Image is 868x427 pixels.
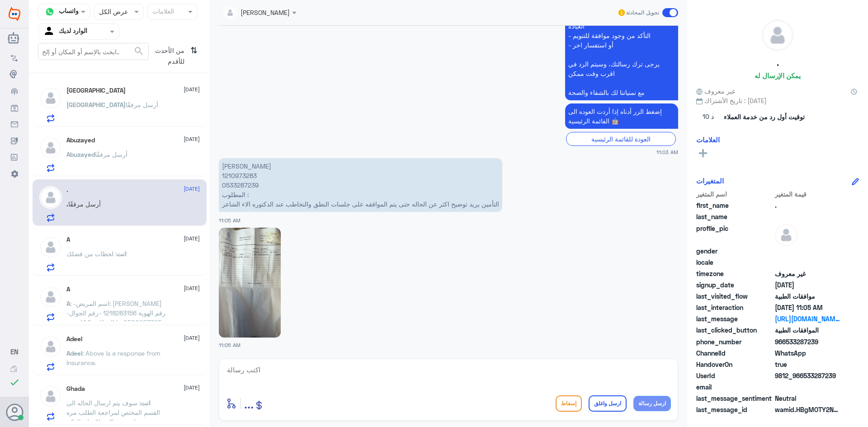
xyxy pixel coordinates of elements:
h5: . [777,58,779,68]
button: search [133,44,144,59]
span: timezone [696,269,773,278]
i: ⇅ [190,43,198,66]
button: إسقاط [556,395,582,412]
span: null [775,382,840,392]
span: 966533287239 [775,337,840,347]
span: last_message_id [696,405,773,414]
span: أرسل مرفقًا [126,101,158,108]
span: true [775,360,840,369]
span: [DATE] [184,284,200,292]
span: gender [696,246,773,256]
h5: Turki [66,87,126,94]
span: last_name [696,212,773,221]
span: HandoverOn [696,360,773,369]
span: : Above is a response from Insurance. [66,349,160,366]
span: last_clicked_button [696,325,773,335]
span: phone_number [696,337,773,347]
button: EN [10,347,19,357]
span: الموافقات الطبية [775,325,840,335]
h5: . [66,186,68,194]
span: انت [141,399,151,407]
h5: A [66,236,70,244]
span: 11:03 AM [656,148,678,156]
span: Adeel [66,349,82,357]
img: defaultAdmin.png [762,20,793,51]
span: last_message_sentiment [696,394,773,403]
span: wamid.HBgMOTY2NTMzMjg3MjM5FQIAEhgUM0EzRTA1MENERkFDREFGQzhBRkMA [775,405,840,414]
span: أرسل مرفقًا [68,200,101,208]
img: defaultAdmin.png [39,136,62,159]
span: ChannelId [696,348,773,358]
span: profile_pic [696,224,773,244]
span: انت [117,250,127,258]
span: UserId [696,371,773,380]
span: 0 [775,394,840,403]
span: Abuzayed [66,150,95,158]
span: [DATE] [184,85,200,94]
span: [DATE] [184,185,200,193]
button: الصورة الشخصية [6,404,23,421]
p: 1/10/2025, 11:03 AM [565,103,678,129]
button: ... [244,393,254,413]
span: موافقات الطبية [775,291,840,301]
span: email [696,382,773,392]
img: 1891715224718985.jpg [219,228,281,338]
div: العودة للقائمة الرئيسية [566,132,676,146]
span: غير معروف [775,269,840,278]
img: defaultAdmin.png [39,385,62,408]
span: null [775,258,840,267]
img: defaultAdmin.png [39,286,62,308]
img: Widebot Logo [9,7,20,21]
span: last_visited_flow [696,291,773,301]
span: : -اسم المريض: [PERSON_NAME] -رقم الهوية 1218283156 -رقم الجوال 0500997705 ما المطلوب؟ كلموني شرك... [66,300,168,374]
img: defaultAdmin.png [39,335,62,358]
i: check [9,377,20,388]
h5: A [66,286,70,293]
span: قيمة المتغير [775,189,840,199]
img: defaultAdmin.png [39,236,62,258]
span: تحويل المحادثة [626,9,659,17]
p: 1/10/2025, 11:05 AM [219,158,502,212]
span: . [775,201,840,210]
img: defaultAdmin.png [39,87,62,109]
span: 9812_966533287239 [775,371,840,380]
span: . [66,200,68,208]
h5: Adeel [66,335,82,343]
span: last_message [696,314,773,324]
span: من الأحدث للأقدم [149,43,187,69]
h6: العلامات [696,136,720,144]
span: [DATE] [184,334,200,342]
span: [GEOGRAPHIC_DATA] [66,101,126,108]
span: first_name [696,201,773,210]
img: defaultAdmin.png [39,186,62,209]
span: 2025-10-01T08:03:19.516Z [775,280,840,290]
span: غير معروف [696,86,735,96]
span: ... [244,395,254,411]
button: ارسل واغلق [589,395,627,412]
h6: المتغيرات [696,177,724,185]
span: locale [696,258,773,267]
span: 10 د [696,109,721,125]
span: A [66,300,70,307]
span: اسم المتغير [696,189,773,199]
img: whatsapp.png [43,5,57,19]
button: ارسل رسالة [633,396,671,411]
span: EN [10,347,19,356]
input: ابحث بالإسم أو المكان أو إلخ.. [38,43,148,60]
span: last_interaction [696,303,773,312]
span: : لحظات من فضلك [66,250,117,258]
span: أرسل مرفقًا [95,150,127,158]
img: defaultAdmin.png [775,224,797,246]
span: 11:05 AM [219,342,241,348]
span: 11:05 AM [219,217,241,223]
span: [DATE] [184,135,200,143]
a: [URL][DOMAIN_NAME] [775,314,840,324]
span: [DATE] [184,235,200,243]
h5: Ghada [66,385,85,393]
span: null [775,246,840,256]
img: yourInbox.svg [43,25,57,38]
span: : سوف يتم ارسال الحاله الى القسم المختص لمراجعة الطلب مره اخرى شاكره لكم انتظاركم [66,399,160,426]
span: signup_date [696,280,773,290]
span: 2 [775,348,840,358]
div: العلامات [151,6,174,18]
